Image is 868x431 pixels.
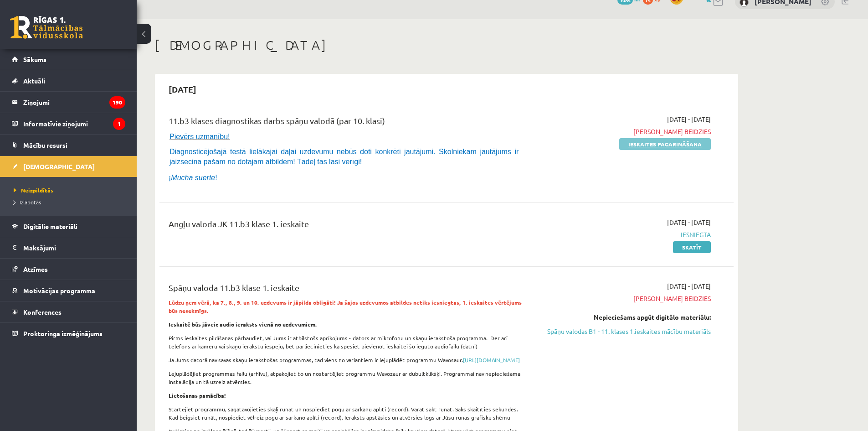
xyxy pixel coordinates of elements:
legend: Maksājumi [23,237,125,258]
a: Informatīvie ziņojumi1 [12,113,125,134]
legend: Informatīvie ziņojumi [23,113,125,134]
a: Skatīt [673,241,711,253]
div: 11.b3 klases diagnostikas darbs spāņu valodā (par 10. klasi) [169,114,525,131]
div: Spāņu valoda 11.b3 klase 1. ieskaite [169,281,525,298]
h2: [DATE] [159,78,205,100]
a: Mācību resursi [12,135,125,156]
strong: Lūdzu ņem vērā, ka 7., 8., 9. un 10. uzdevums ir jāpilda obligāti! Ja šajos uzdevumos atbildes ne... [169,299,522,314]
span: Konferences [23,308,62,316]
span: Neizpildītās [14,187,53,194]
a: Aktuāli [12,70,125,91]
a: Motivācijas programma [12,280,125,301]
i: 190 [109,96,125,109]
a: [URL][DOMAIN_NAME] [463,356,520,363]
a: Atzīmes [12,259,125,280]
span: [DATE] - [DATE] [667,114,711,124]
span: Iesniegta [539,230,711,239]
div: Angļu valoda JK 11.b3 klase 1. ieskaite [169,218,525,234]
a: Izlabotās [14,198,128,206]
i: Mucha suerte [171,174,215,182]
legend: Ziņojumi [23,92,125,113]
a: Ziņojumi190 [12,92,125,113]
span: Sākums [23,55,46,63]
a: [DEMOGRAPHIC_DATA] [12,156,125,177]
p: Ja Jums datorā nav savas skaņu ierakstošas programmas, tad viens no variantiem ir lejuplādēt prog... [169,356,525,364]
span: Proktoringa izmēģinājums [23,329,103,338]
div: Nepieciešams apgūt digitālo materiālu: [539,312,711,322]
a: Maksājumi [12,237,125,258]
a: Spāņu valodas B1 - 11. klases 1.ieskaites mācību materiāls [539,327,711,336]
span: [DATE] - [DATE] [667,281,711,291]
span: Atzīmes [23,265,48,273]
p: Startējiet programmu, sagatavojieties skaļi runāt un nospiediet pogu ar sarkanu aplīti (record). ... [169,405,525,421]
a: Proktoringa izmēģinājums [12,323,125,344]
strong: Lietošanas pamācība! [169,392,226,399]
span: Mācību resursi [23,141,67,149]
span: Aktuāli [23,77,45,85]
span: Diagnosticējošajā testā lielākajai daļai uzdevumu nebūs doti konkrēti jautājumi. Skolniekam jautā... [169,148,519,166]
span: Izlabotās [14,198,41,206]
p: Pirms ieskaites pildīšanas pārbaudiet, vai Jums ir atbilstošs aprīkojums - dators ar mikrofonu un... [169,334,525,350]
span: Digitālie materiāli [23,222,77,230]
strong: Ieskaitē būs jāveic audio ieraksts vienā no uzdevumiem. [169,321,317,328]
a: Neizpildītās [14,186,128,194]
span: [DEMOGRAPHIC_DATA] [23,162,95,171]
a: Sākums [12,49,125,70]
p: Lejuplādējiet programmas failu (arhīvu), atpakojiet to un nostartējiet programmu Wavozaur ar dubu... [169,369,525,386]
a: Ieskaites pagarināšana [619,138,711,150]
span: Pievērs uzmanību! [169,133,230,140]
span: [PERSON_NAME] beidzies [539,294,711,303]
a: Konferences [12,301,125,322]
a: Digitālie materiāli [12,216,125,237]
a: Rīgas 1. Tālmācības vidusskola [10,16,83,39]
span: ¡ ! [169,174,217,182]
span: [PERSON_NAME] beidzies [539,127,711,136]
span: Motivācijas programma [23,286,95,295]
i: 1 [113,118,125,130]
h1: [DEMOGRAPHIC_DATA] [155,37,738,53]
span: [DATE] - [DATE] [667,218,711,227]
